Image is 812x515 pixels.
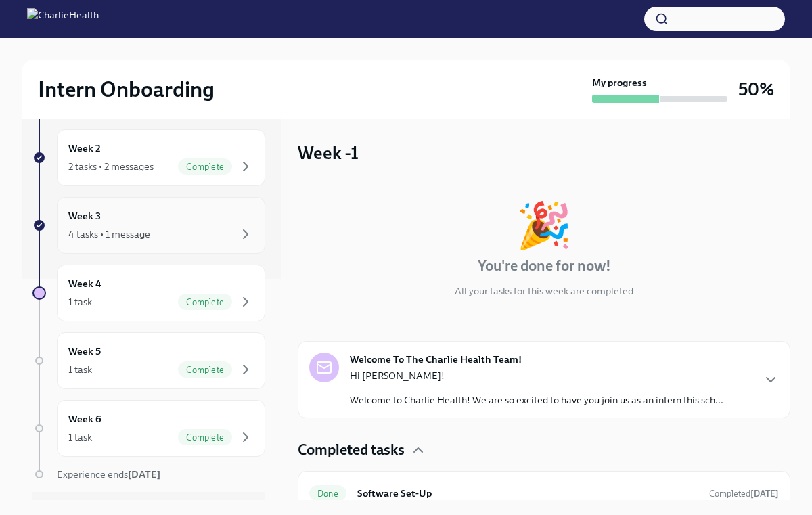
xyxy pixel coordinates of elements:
a: Week 51 taskComplete [32,332,265,389]
span: September 18th, 2025 14:45 [709,487,779,500]
span: Complete [178,162,232,172]
div: 1 task [68,363,92,376]
h6: Week 4 [68,276,101,291]
h6: Week 3 [68,208,101,223]
a: Week 22 tasks • 2 messagesComplete [32,129,265,186]
strong: My progress [592,76,647,89]
span: Complete [178,297,232,307]
a: DoneSoftware Set-UpCompleted[DATE] [309,483,779,504]
p: Welcome to Charlie Health! We are so excited to have you join us as an intern this sch... [350,393,723,407]
strong: [DATE] [128,468,160,480]
span: Experience ends [57,468,160,480]
h3: 50% [738,77,774,102]
h4: Completed tasks [298,440,405,460]
div: 2 tasks • 2 messages [68,160,154,173]
p: Hi [PERSON_NAME]! [350,369,723,382]
h6: Week 6 [68,411,101,426]
div: 1 task [68,295,92,309]
h6: Software Set-Up [357,486,698,501]
div: 🎉 [516,203,572,248]
h3: Week -1 [298,141,359,165]
span: Done [309,489,346,499]
a: Week 34 tasks • 1 message [32,197,265,254]
span: Complete [178,432,232,443]
span: Completed [709,489,779,499]
h6: Week 5 [68,344,101,359]
strong: [DATE] [750,489,779,499]
div: 1 task [68,430,92,444]
p: All your tasks for this week are completed [455,284,633,298]
img: CharlieHealth [27,8,99,30]
span: Complete [178,365,232,375]
strong: Welcome To The Charlie Health Team! [350,353,522,366]
div: Completed tasks [298,440,790,460]
a: Week 41 taskComplete [32,265,265,321]
h6: Week 2 [68,141,101,156]
a: Week 61 taskComplete [32,400,265,457]
div: 4 tasks • 1 message [68,227,150,241]
h2: Intern Onboarding [38,76,215,103]
h4: You're done for now! [478,256,611,276]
